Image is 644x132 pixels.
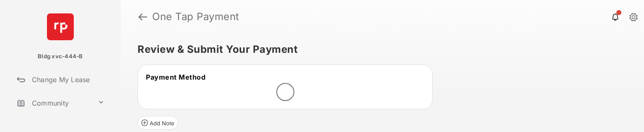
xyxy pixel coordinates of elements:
[38,52,83,61] p: Bldg xvc-444-B
[13,70,121,90] a: Change My Lease
[47,13,74,40] img: svg+xml;base64,PHN2ZyB4bWxucz0iaHR0cDovL3d3dy53My5vcmcvMjAwMC9zdmciIHdpZHRoPSI2NCIgaGVpZ2h0PSI2NC...
[152,12,239,22] strong: One Tap Payment
[13,93,94,113] a: Community
[138,116,178,129] button: Add Note
[146,73,205,81] span: Payment Method
[138,44,621,54] h5: Review & Submit Your Payment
